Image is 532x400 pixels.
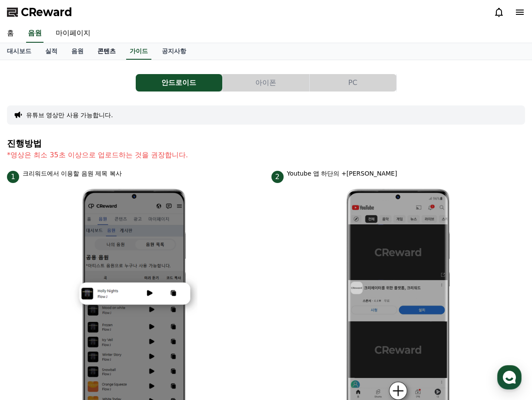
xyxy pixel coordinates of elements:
[7,150,525,160] p: *영상은 최소 35초 이상으로 업로드하는 것을 권장합니다.
[112,276,167,298] a: 설정
[271,171,284,183] span: 2
[134,289,145,296] span: 설정
[126,43,151,60] a: 가이드
[26,24,43,43] a: 음원
[26,111,113,119] button: 유튜브 영상만 사용 가능합니다.
[27,289,33,296] span: 홈
[80,290,90,297] span: 대화
[7,171,19,183] span: 1
[90,43,123,60] a: 콘텐츠
[7,5,72,19] a: CReward
[223,74,309,92] button: 아이폰
[23,169,122,178] p: 크리워드에서 이용할 음원 제목 복사
[155,43,193,60] a: 공지사항
[7,139,525,148] h4: 진행방법
[38,43,64,60] a: 실적
[310,74,396,92] button: PC
[3,276,57,298] a: 홈
[49,24,97,43] a: 마이페이지
[136,74,222,92] button: 안드로이드
[136,74,223,92] a: 안드로이드
[287,169,397,178] p: Youtube 앱 하단의 +[PERSON_NAME]
[64,43,90,60] a: 음원
[310,74,397,92] a: PC
[21,5,72,19] span: CReward
[57,276,112,298] a: 대화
